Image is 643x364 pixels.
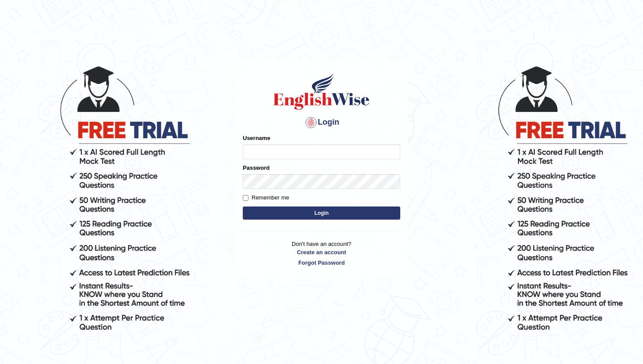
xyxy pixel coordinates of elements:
[243,259,400,267] a: Forgot Password
[243,248,400,256] a: Create an account
[243,134,270,142] label: Username
[272,72,371,111] img: Logo of English Wise sign in for intelligent practice with AI
[243,193,289,202] label: Remember me
[243,240,400,267] p: Don't have an account?
[243,164,269,172] label: Password
[243,115,400,129] h4: Login
[243,195,248,201] input: Remember me
[243,206,400,220] button: Login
